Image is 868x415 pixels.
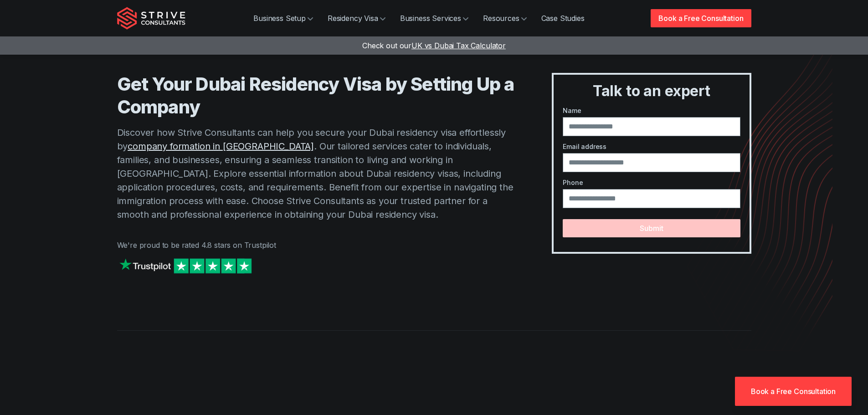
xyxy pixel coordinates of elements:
[362,41,506,50] a: Check out ourUK vs Dubai Tax Calculator
[563,178,740,187] label: Phone
[246,9,320,27] a: Business Setup
[651,9,751,27] a: Book a Free Consultation
[117,7,185,30] img: Strive Consultants
[117,126,516,221] p: Discover how Strive Consultants can help you secure your Dubai residency visa effortlessly by . O...
[411,41,506,50] span: UK vs Dubai Tax Calculator
[117,256,254,276] img: Strive on Trustpilot
[563,142,740,151] label: Email address
[476,9,534,27] a: Resources
[563,219,740,237] button: Submit
[117,73,516,118] h1: Get Your Dubai Residency Visa by Setting Up a Company
[128,141,314,152] a: company formation in [GEOGRAPHIC_DATA]
[117,240,516,251] p: We're proud to be rated 4.8 stars on Trustpilot
[557,82,745,100] h3: Talk to an expert
[393,9,476,27] a: Business Services
[320,9,393,27] a: Residency Visa
[735,377,852,406] a: Book a Free Consultation
[563,106,740,115] label: Name
[534,9,592,27] a: Case Studies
